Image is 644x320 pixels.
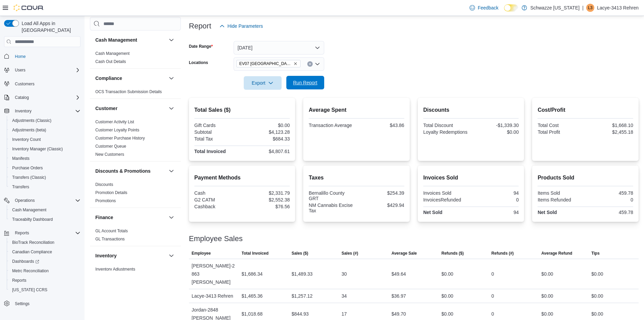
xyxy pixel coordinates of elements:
[587,129,633,135] div: $2,455.18
[7,125,83,135] button: Adjustments (beta)
[12,300,32,308] a: Settings
[95,237,125,241] a: GL Transactions
[12,66,28,74] button: Users
[286,76,324,89] button: Run Report
[12,240,54,245] span: BioTrack Reconciliation
[7,173,83,182] button: Transfers (Classic)
[586,4,594,12] div: Lacye-3413 Rehren
[95,120,134,124] a: Customer Activity List
[7,247,83,257] button: Canadian Compliance
[95,51,129,56] span: Cash Management
[12,196,38,205] button: Operations
[12,229,32,237] button: Reports
[7,163,83,173] button: Purchase Orders
[95,105,117,112] h3: Customer
[9,173,80,182] span: Transfers (Classic)
[167,213,175,221] button: Finance
[9,135,44,144] a: Inventory Count
[9,135,80,144] span: Inventory Count
[95,89,162,94] span: OCS Transaction Submission Details
[242,292,263,300] div: $1,465.36
[423,129,470,135] div: Loyalty Redemptions
[95,182,113,187] a: Discounts
[95,228,128,234] span: GL Account Totals
[7,238,83,247] button: BioTrack Reconciliation
[587,123,633,128] div: $1,668.10
[591,310,603,318] div: $0.00
[12,80,80,88] span: Customers
[12,52,80,60] span: Home
[291,270,312,278] div: $1,489.33
[12,196,80,205] span: Operations
[492,292,494,300] div: 0
[14,4,44,11] img: Cova
[12,229,80,237] span: Reports
[15,81,34,87] span: Customers
[95,144,126,149] span: Customer Queue
[423,190,470,196] div: Invoices Sold
[587,210,633,215] div: 459.78
[12,287,47,293] span: [US_STATE] CCRS
[538,197,584,202] div: Items Refunded
[9,206,80,214] span: Cash Management
[194,136,241,142] div: Total Tax
[12,80,37,88] a: Customers
[189,235,243,243] h3: Employee Sales
[7,135,83,144] button: Inventory Count
[591,251,599,256] span: Tips
[243,197,290,202] div: $2,552.38
[248,76,278,90] span: Export
[12,207,46,213] span: Cash Management
[9,126,80,134] span: Adjustments (beta)
[442,270,453,278] div: $0.00
[9,126,49,134] a: Adjustments (beta)
[167,252,175,260] button: Inventory
[243,136,290,142] div: $684.33
[12,127,46,133] span: Adjustments (beta)
[90,227,181,246] div: Finance
[472,123,519,128] div: -$1,339.30
[95,75,122,82] h3: Compliance
[9,154,32,163] a: Manifests
[7,285,83,295] button: [US_STATE] CCRS
[7,215,83,224] button: Traceabilty Dashboard
[541,310,553,318] div: $0.00
[9,248,55,256] a: Canadian Compliance
[95,267,135,272] a: Inventory Adjustments
[95,252,117,259] h3: Inventory
[15,108,31,114] span: Inventory
[1,93,83,102] button: Catalog
[341,310,347,318] div: 17
[12,249,52,255] span: Canadian Compliance
[7,154,83,163] button: Manifests
[95,168,150,174] h3: Discounts & Promotions
[12,217,53,222] span: Traceabilty Dashboard
[95,59,126,64] a: Cash Out Details
[9,248,80,256] span: Canadian Compliance
[588,4,592,12] span: L3
[12,137,41,142] span: Inventory Count
[167,74,175,82] button: Compliance
[9,238,57,247] a: BioTrack Reconciliation
[291,251,308,256] span: Sales ($)
[492,270,494,278] div: 0
[12,66,80,74] span: Users
[12,278,26,283] span: Reports
[7,257,83,266] a: Dashboards
[1,228,83,238] button: Reports
[538,106,633,114] h2: Cost/Profit
[95,229,128,233] a: GL Account Totals
[9,183,80,191] span: Transfers
[228,23,263,29] span: Hide Parameters
[582,4,583,12] p: |
[236,60,301,67] span: EV07 Paradise Hills
[242,310,263,318] div: $1,018.68
[15,54,26,59] span: Home
[309,174,404,182] h2: Taxes
[9,276,29,284] a: Reports
[243,129,290,135] div: $4,123.28
[95,214,113,221] h3: Finance
[95,128,139,132] a: Customer Loyalty Points
[358,123,404,128] div: $43.86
